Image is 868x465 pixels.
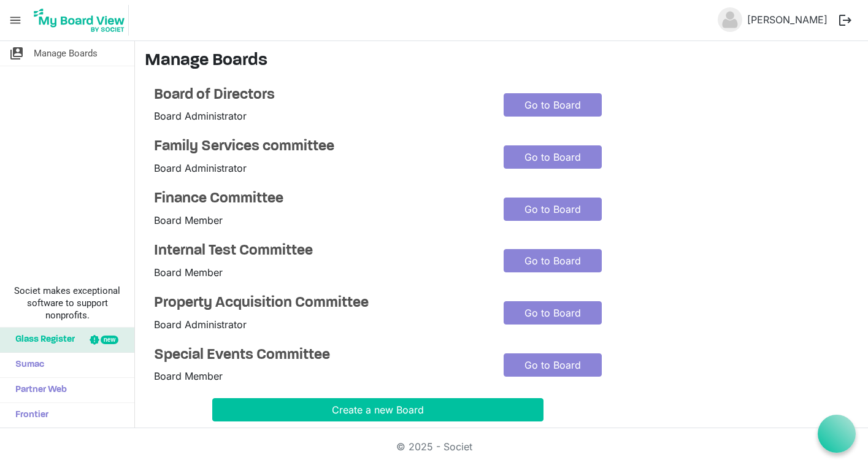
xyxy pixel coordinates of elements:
span: Board Member [154,214,223,226]
img: no-profile-picture.svg [718,7,742,32]
h3: Manage Boards [145,51,858,72]
span: Board Administrator [154,110,247,122]
img: My Board View Logo [30,5,129,36]
span: Board Administrator [154,162,247,174]
button: Create a new Board [212,398,543,421]
div: new [101,336,118,344]
span: switch_account [9,41,24,66]
span: Sumac [9,353,44,377]
span: Societ makes exceptional software to support nonprofits. [6,285,129,321]
a: Board of Directors [154,86,485,104]
span: Glass Register [9,328,75,352]
a: Go to Board [504,93,602,117]
span: menu [4,9,27,32]
a: Go to Board [504,353,602,377]
span: Frontier [9,403,48,428]
a: Finance Committee [154,190,485,208]
span: Partner Web [9,378,67,402]
a: [PERSON_NAME] [742,7,832,32]
a: Internal Test Committee [154,242,485,260]
span: Board Member [154,370,223,382]
a: Go to Board [504,145,602,169]
span: Manage Boards [34,41,98,66]
a: Go to Board [504,249,602,272]
a: My Board View Logo [30,5,134,36]
a: Go to Board [504,198,602,221]
span: Board Administrator [154,318,247,331]
a: © 2025 - Societ [396,440,472,453]
a: Go to Board [504,301,602,325]
span: Board Member [154,266,223,279]
a: Family Services committee [154,138,485,156]
a: Property Acquisition Committee [154,294,485,312]
a: Special Events Committee [154,347,485,364]
button: logout [832,7,858,33]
